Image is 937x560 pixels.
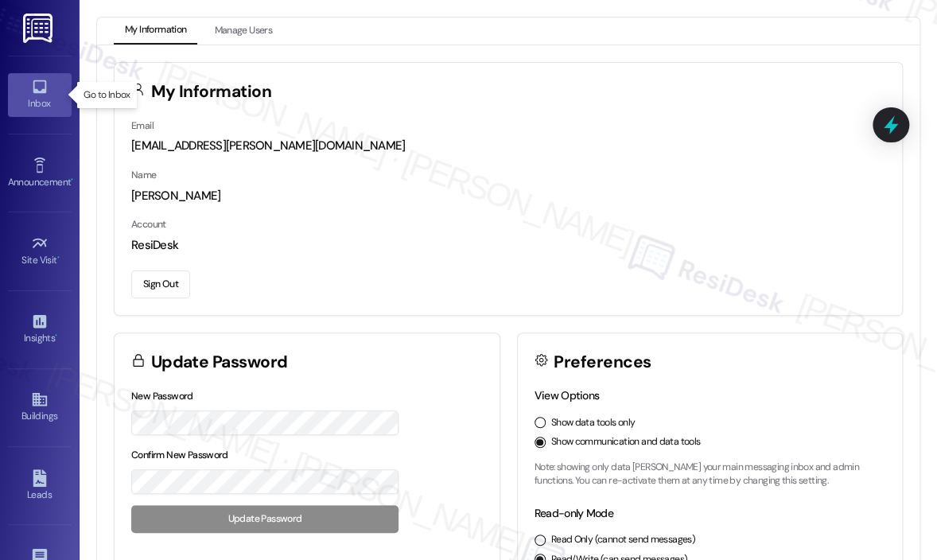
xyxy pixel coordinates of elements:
[131,237,885,254] div: ResiDesk
[131,188,885,204] div: [PERSON_NAME]
[8,73,72,116] a: Inbox
[23,14,56,43] img: ResiDesk Logo
[131,270,190,298] button: Sign Out
[131,138,885,154] div: [EMAIL_ADDRESS][PERSON_NAME][DOMAIN_NAME]
[131,218,166,231] label: Account
[131,390,193,402] label: New Password
[535,388,600,402] label: View Options
[114,17,197,45] button: My Information
[535,506,613,520] label: Read-only Mode
[131,449,228,461] label: Confirm New Password
[8,308,72,351] a: Insights •
[55,330,57,341] span: •
[151,84,272,100] h3: My Information
[551,435,701,449] label: Show communication and data tools
[57,252,60,263] span: •
[551,533,695,547] label: Read Only (cannot send messages)
[8,386,72,429] a: Buildings
[71,174,73,185] span: •
[8,230,72,273] a: Site Visit •
[203,17,283,45] button: Manage Users
[8,465,72,507] a: Leads
[151,354,288,371] h3: Update Password
[84,88,130,102] p: Go to Inbox
[554,354,651,371] h3: Preferences
[131,169,157,181] label: Name
[551,416,636,430] label: Show data tools only
[535,461,886,488] p: Note: showing only data [PERSON_NAME] your main messaging inbox and admin functions. You can re-a...
[131,119,154,132] label: Email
